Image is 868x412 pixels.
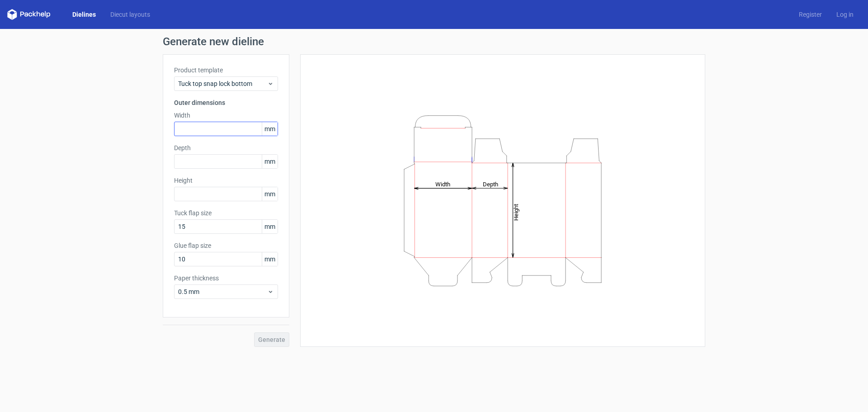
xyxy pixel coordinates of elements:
[483,180,498,187] tspan: Depth
[174,98,278,107] h3: Outer dimensions
[174,143,278,152] label: Depth
[262,220,278,233] span: mm
[178,79,267,88] span: Tuck top snap lock bottom
[174,274,278,283] label: Paper thickness
[829,10,861,19] a: Log in
[103,10,157,19] a: Diecut layouts
[174,241,278,250] label: Glue flap size
[435,180,450,187] tspan: Width
[65,10,103,19] a: Dielines
[163,36,705,47] h1: Generate new dieline
[792,10,829,19] a: Register
[174,66,278,75] label: Product template
[262,252,278,266] span: mm
[174,208,278,218] label: Tuck flap size
[262,187,278,201] span: mm
[178,287,267,296] span: 0.5 mm
[262,155,278,168] span: mm
[174,111,278,120] label: Width
[513,204,519,220] tspan: Height
[174,176,278,185] label: Height
[262,122,278,136] span: mm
